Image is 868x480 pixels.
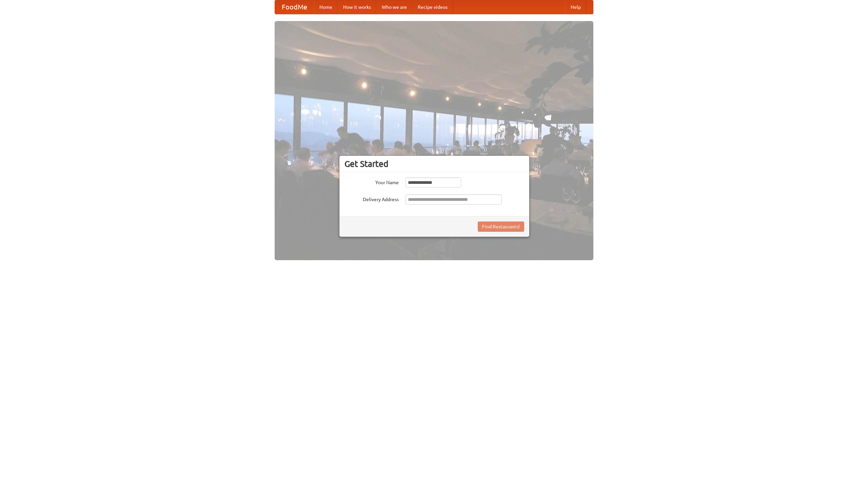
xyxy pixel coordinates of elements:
a: Who we are [376,0,412,14]
a: How it works [338,0,376,14]
label: Delivery Address [344,194,399,203]
label: Your Name [344,177,399,186]
a: Home [314,0,338,14]
a: Help [565,0,586,14]
a: Recipe videos [412,0,453,14]
h3: Get Started [344,159,524,169]
a: FoodMe [275,0,314,14]
button: Find Restaurants! [478,222,524,232]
